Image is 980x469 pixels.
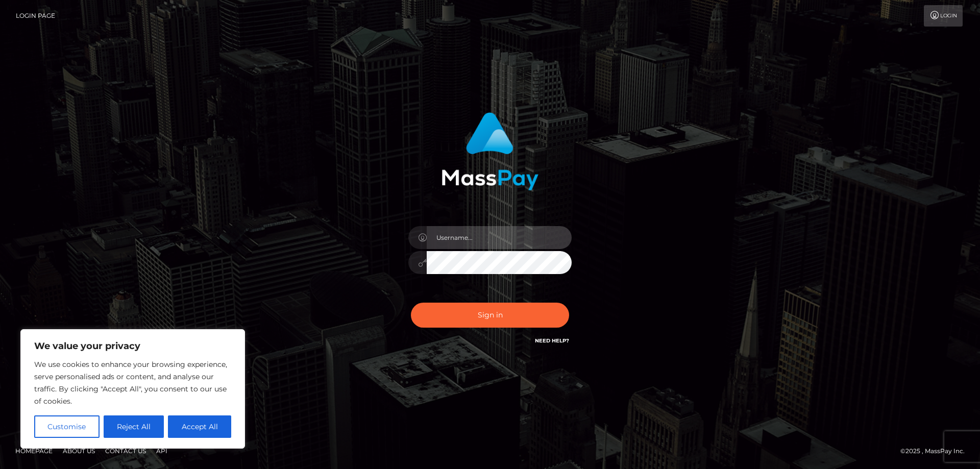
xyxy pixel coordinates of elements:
[34,415,100,438] button: Customise
[900,446,972,457] div: © 2025 , MassPay Inc.
[168,415,231,438] button: Accept All
[16,5,55,27] a: Login Page
[411,303,569,328] button: Sign in
[59,443,99,459] a: About Us
[20,329,245,449] div: We value your privacy
[924,5,963,27] a: Login
[104,415,164,438] button: Reject All
[427,226,572,249] input: Username...
[101,443,150,459] a: Contact Us
[535,337,569,344] a: Need Help?
[442,112,538,190] img: MassPay Login
[34,340,231,352] p: We value your privacy
[34,358,231,407] p: We use cookies to enhance your browsing experience, serve personalised ads or content, and analys...
[11,443,57,459] a: Homepage
[152,443,171,459] a: API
